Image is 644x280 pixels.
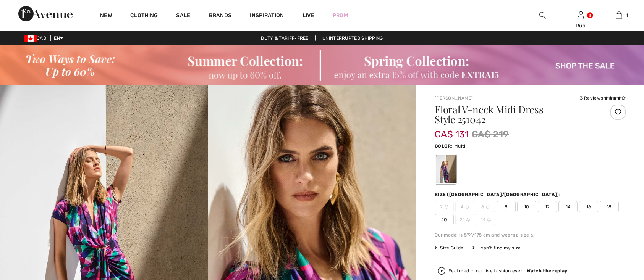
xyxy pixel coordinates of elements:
img: Canadian Dollar [24,35,37,42]
div: Size ([GEOGRAPHIC_DATA]/[GEOGRAPHIC_DATA]): [435,191,562,198]
span: CA$ 131 [435,121,469,140]
span: Inspiration [250,12,284,20]
a: Live [303,11,314,19]
span: 12 [538,201,557,212]
div: Featured in our live fashion event. [448,269,567,274]
span: 4 [455,201,474,212]
div: 3 Reviews [580,95,626,101]
span: CA$ 219 [472,127,509,141]
span: 1 [626,12,628,19]
h1: Floral V-neck Midi Dress Style 251042 [435,105,594,124]
a: Sign In [578,11,584,19]
span: 10 [517,201,536,212]
div: Multi [436,155,456,184]
img: 1ère Avenue [18,6,73,21]
span: 22 [455,214,474,225]
span: 24 [476,214,495,225]
a: Sale [176,12,190,20]
span: Size Guide [435,245,463,251]
a: New [100,12,112,20]
img: search the website [539,11,546,20]
span: 14 [558,201,578,212]
a: Clothing [130,12,158,20]
span: EN [54,35,63,41]
img: ring-m.svg [465,205,469,209]
a: Prom [333,11,348,19]
div: Rua [562,22,599,30]
span: 2 [435,201,454,212]
img: ring-m.svg [486,205,490,209]
span: 18 [600,201,619,212]
a: [PERSON_NAME] [435,95,473,101]
div: Our model is 5'9"/175 cm and wears a size 6. [435,232,626,238]
div: I can't find my size [472,245,521,251]
img: ring-m.svg [445,205,448,209]
img: Watch the replay [438,267,445,275]
span: Color: [435,143,453,149]
span: 20 [435,214,454,225]
img: My Bag [616,11,622,20]
img: ring-m.svg [487,218,491,222]
span: CAD [24,35,49,41]
span: 6 [476,201,495,212]
strong: Watch the replay [527,268,568,274]
span: 8 [497,201,516,212]
img: My Info [578,11,584,20]
a: Brands [209,12,232,20]
span: 16 [579,201,598,212]
span: Multi [454,143,466,149]
img: ring-m.svg [466,218,470,222]
a: 1 [600,11,638,20]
